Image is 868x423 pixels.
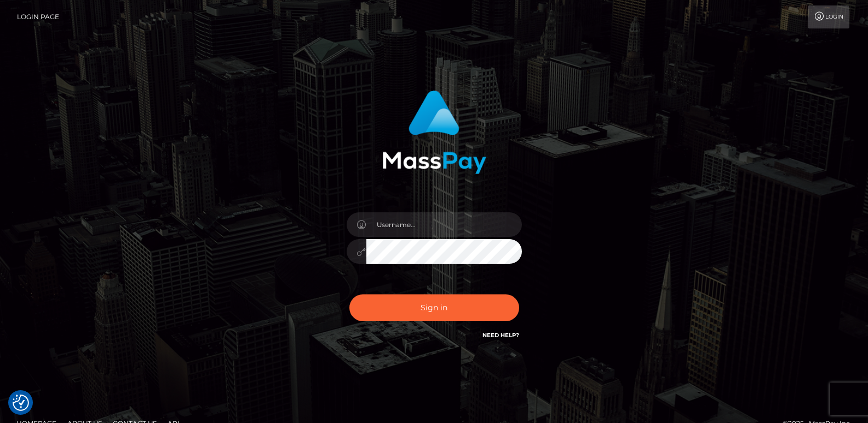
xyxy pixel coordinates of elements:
button: Consent Preferences [13,395,29,411]
a: Login Page [17,5,59,28]
img: Revisit consent button [13,395,29,411]
button: Sign in [349,294,519,321]
a: Need Help? [482,332,519,339]
a: Login [808,5,849,28]
input: Username... [366,212,522,237]
img: MassPay Login [382,90,486,174]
